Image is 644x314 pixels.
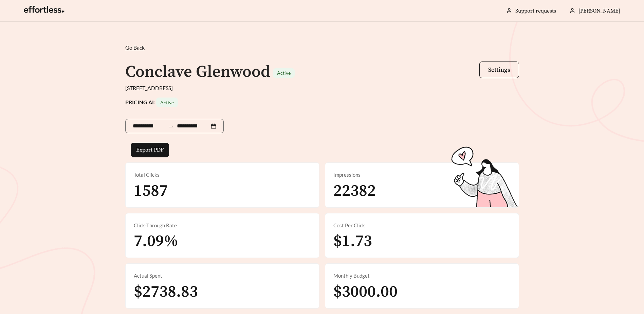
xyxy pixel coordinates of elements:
[333,181,376,201] span: 22382
[333,282,398,302] span: $3000.00
[515,7,556,14] a: Support requests
[277,70,291,76] span: Active
[479,62,519,78] button: Settings
[333,171,511,179] div: Impressions
[160,100,174,105] span: Active
[125,84,519,92] div: [STREET_ADDRESS]
[168,123,174,129] span: swap-right
[333,231,372,251] span: $1.73
[333,222,511,229] div: Cost Per Click
[333,272,511,280] div: Monthly Budget
[134,222,311,229] div: Click-Through Rate
[578,7,620,14] span: [PERSON_NAME]
[134,171,311,179] div: Total Clicks
[125,44,145,51] span: Go Back
[131,143,169,157] button: Export PDF
[134,231,178,251] span: 7.09%
[125,62,270,82] h1: Conclave Glenwood
[134,282,198,302] span: $2738.83
[136,146,164,154] span: Export PDF
[488,66,510,74] span: Settings
[134,181,168,201] span: 1587
[134,272,311,280] div: Actual Spent
[125,99,178,105] strong: PRICING AI:
[168,123,174,129] span: to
